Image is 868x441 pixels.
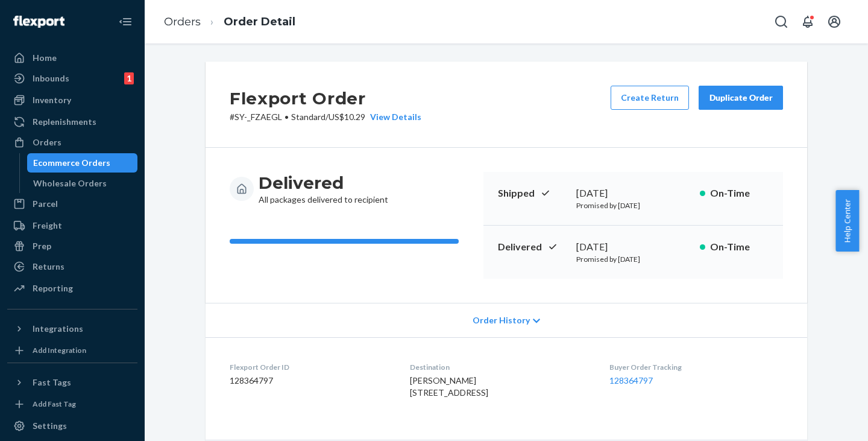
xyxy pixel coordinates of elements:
a: Replenishments [7,112,137,132]
a: Reporting [7,279,137,298]
span: Standard [291,112,325,122]
a: Inventory [7,90,137,110]
div: Replenishments [33,116,96,128]
a: Orders [7,133,137,152]
button: View Details [365,111,421,123]
a: Returns [7,257,137,276]
span: • [285,112,289,122]
div: Inventory [33,94,71,106]
a: Ecommerce Orders [27,153,138,173]
a: Add Integration [7,343,137,358]
img: Flexport logo [13,16,64,28]
a: Home [7,48,137,68]
div: [DATE] [576,186,690,200]
p: On-Time [710,240,769,254]
div: Home [33,52,57,64]
dt: Buyer Order Tracking [609,362,783,372]
div: Wholesale Orders [33,177,107,189]
a: Settings [7,416,137,436]
div: All packages delivered to recipient [259,172,388,206]
a: Freight [7,216,137,235]
p: Promised by [DATE] [576,254,690,264]
div: Prep [33,240,51,252]
a: Orders [164,15,201,28]
button: Close Navigation [113,10,137,34]
p: Promised by [DATE] [576,200,690,211]
div: Orders [33,136,61,148]
a: Inbounds1 [7,69,137,88]
div: Inbounds [33,72,69,84]
div: Integrations [33,323,83,335]
button: Create Return [611,86,689,110]
button: Integrations [7,319,137,338]
div: Freight [33,220,62,232]
button: Help Center [835,190,859,252]
button: Open account menu [822,10,846,34]
div: Fast Tags [33,376,71,389]
ol: breadcrumbs [154,4,305,40]
div: Reporting [33,282,73,294]
div: Parcel [33,198,58,210]
button: Open notifications [796,10,820,34]
a: Order Detail [224,15,295,28]
p: # SY-_FZAEGL / US$10.29 [230,111,421,123]
dt: Destination [410,362,590,372]
div: 1 [124,72,134,84]
a: Parcel [7,194,137,214]
dt: Flexport Order ID [230,362,391,372]
button: Open Search Box [769,10,793,34]
div: Settings [33,420,67,432]
span: Order History [473,314,530,326]
div: Ecommerce Orders [33,157,110,169]
button: Fast Tags [7,373,137,392]
div: Duplicate Order [709,92,773,104]
p: On-Time [710,186,769,200]
dd: 128364797 [230,375,391,387]
p: Shipped [498,186,567,200]
div: Add Fast Tag [33,399,76,409]
span: [PERSON_NAME] [STREET_ADDRESS] [410,375,488,398]
a: Prep [7,236,137,256]
div: Add Integration [33,345,86,355]
a: Wholesale Orders [27,174,138,193]
a: Add Fast Tag [7,397,137,411]
button: Duplicate Order [699,86,783,110]
div: [DATE] [576,240,690,254]
div: Returns [33,261,64,273]
h2: Flexport Order [230,86,421,111]
p: Delivered [498,240,567,254]
h3: Delivered [259,172,388,194]
a: 128364797 [609,375,653,385]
